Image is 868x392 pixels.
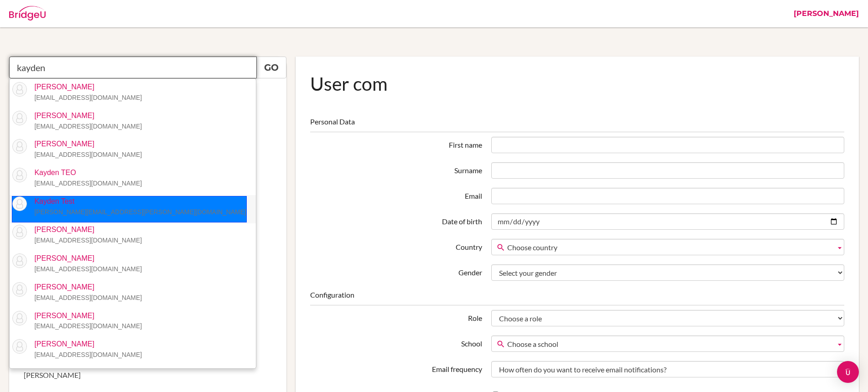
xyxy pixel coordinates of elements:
small: [PERSON_NAME][EMAIL_ADDRESS][PERSON_NAME][DOMAIN_NAME] [34,208,246,216]
span: Choose country [507,239,832,256]
label: First name [306,137,487,150]
p: [PERSON_NAME] [27,253,142,274]
small: [EMAIL_ADDRESS][DOMAIN_NAME] [34,123,142,130]
label: Gender [306,264,487,278]
div: Open Intercom Messenger [837,361,859,383]
img: thumb_default-9baad8e6c595f6d87dbccf3bc005204999cb094ff98a76d4c88bb8097aa52fd3.png [12,168,27,182]
img: thumb_default-9baad8e6c595f6d87dbccf3bc005204999cb094ff98a76d4c88bb8097aa52fd3.png [12,139,27,154]
label: Surname [306,162,487,176]
label: Country [306,239,487,253]
p: [PERSON_NAME] [27,82,142,103]
small: [EMAIL_ADDRESS][DOMAIN_NAME] [34,322,142,330]
small: [EMAIL_ADDRESS][DOMAIN_NAME] [34,94,142,101]
img: thumb_default-9baad8e6c595f6d87dbccf3bc005204999cb094ff98a76d4c88bb8097aa52fd3.png [12,339,27,354]
label: Role [306,310,487,324]
h1: User com [310,71,844,96]
p: Kayden Test [27,196,246,217]
img: thumb_default-9baad8e6c595f6d87dbccf3bc005204999cb094ff98a76d4c88bb8097aa52fd3.png [12,282,27,297]
img: thumb_default-9baad8e6c595f6d87dbccf3bc005204999cb094ff98a76d4c88bb8097aa52fd3.png [12,311,27,325]
input: Quicksearch user [9,57,257,78]
img: thumb_default-9baad8e6c595f6d87dbccf3bc005204999cb094ff98a76d4c88bb8097aa52fd3.png [12,111,27,125]
small: [EMAIL_ADDRESS][DOMAIN_NAME] [34,294,142,301]
small: [EMAIL_ADDRESS][DOMAIN_NAME] [34,180,142,187]
img: thumb_default-9baad8e6c595f6d87dbccf3bc005204999cb094ff98a76d4c88bb8097aa52fd3.png [12,253,27,268]
img: thumb_default-9baad8e6c595f6d87dbccf3bc005204999cb094ff98a76d4c88bb8097aa52fd3.png [12,225,27,239]
small: [EMAIL_ADDRESS][DOMAIN_NAME] [34,351,142,358]
p: [PERSON_NAME] [27,339,142,360]
small: [EMAIL_ADDRESS][DOMAIN_NAME] [34,237,142,244]
p: [PERSON_NAME] [27,225,142,246]
img: thumb_default-9baad8e6c595f6d87dbccf3bc005204999cb094ff98a76d4c88bb8097aa52fd3.png [12,196,27,211]
label: Date of birth [306,213,487,227]
img: thumb_default-9baad8e6c595f6d87dbccf3bc005204999cb094ff98a76d4c88bb8097aa52fd3.png [12,82,27,97]
img: Bridge-U [9,6,46,21]
p: [PERSON_NAME] [27,311,142,332]
label: Email [306,188,487,201]
span: Choose a school [507,336,832,352]
label: Email frequency [306,361,487,375]
p: Kayden TEO [27,168,142,189]
p: [PERSON_NAME] [27,139,142,160]
a: Go [256,57,286,78]
p: [PERSON_NAME] [27,282,142,303]
a: New User [9,78,286,118]
small: [EMAIL_ADDRESS][DOMAIN_NAME] [34,265,142,273]
small: [EMAIL_ADDRESS][DOMAIN_NAME] [34,151,142,158]
label: School [306,335,487,349]
legend: Configuration [310,290,844,305]
legend: Personal Data [310,117,844,132]
p: [PERSON_NAME] [27,111,142,132]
